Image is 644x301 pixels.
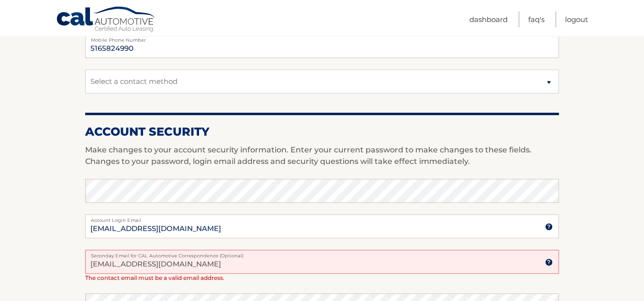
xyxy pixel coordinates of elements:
input: Mobile Phone Number [85,34,559,58]
a: Cal Automotive [56,6,156,34]
a: FAQ's [528,12,544,27]
img: tooltip.svg [545,258,553,266]
a: Logout [565,12,588,27]
span: The contact email must be a valid email address. [85,274,224,281]
p: Make changes to your account security information. Enter your current password to make changes to... [85,144,559,167]
label: Account Login Email [85,214,559,222]
input: Seconday Email for CAL Automotive Correspondence (Optional) [85,250,559,274]
label: Mobile Phone Number [85,34,559,42]
input: Account Login Email [85,214,559,238]
label: Seconday Email for CAL Automotive Correspondence (Optional) [85,250,559,257]
h2: Account Security [85,125,559,139]
a: Dashboard [469,12,508,27]
img: tooltip.svg [545,223,553,231]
